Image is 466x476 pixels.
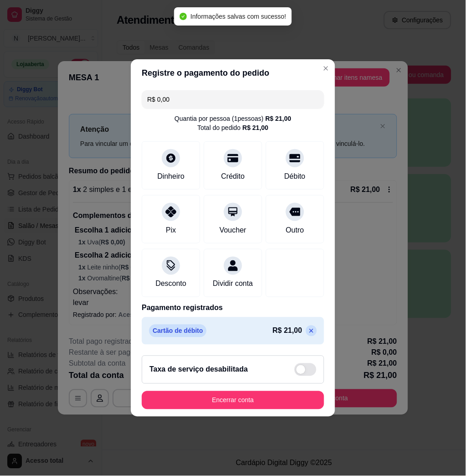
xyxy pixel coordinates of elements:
[150,364,248,375] h2: Taxa de serviço desabilitada
[149,325,207,337] p: Cartão de débito
[142,391,324,409] button: Encerrar conta
[265,114,291,123] div: R$ 21,00
[131,59,335,87] header: Registre o pagamento do pedido
[142,303,324,314] p: Pagamento registrados
[157,171,185,182] div: Dinheiro
[286,225,304,236] div: Outro
[197,123,269,132] div: Total do pedido
[155,279,186,290] div: Desconto
[221,171,245,182] div: Crédito
[175,114,291,123] div: Quantia por pessoa ( 1 pessoas)
[213,279,253,290] div: Dividir conta
[191,13,286,20] span: Informações salvas com sucesso!
[285,171,305,182] div: Débito
[243,123,269,132] div: R$ 21,00
[147,90,319,109] input: Ex.: hambúrguer de cordeiro
[273,326,302,336] p: R$ 21,00
[319,61,333,76] button: Close
[180,13,187,20] span: check-circle
[166,225,176,236] div: Pix
[220,225,247,236] div: Voucher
